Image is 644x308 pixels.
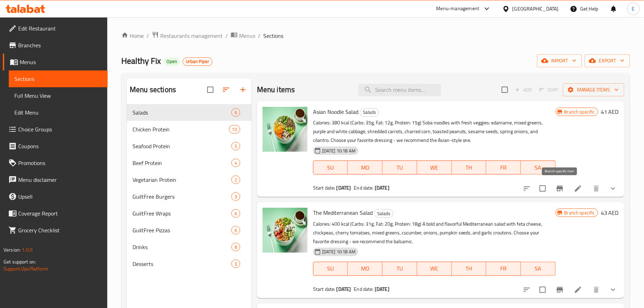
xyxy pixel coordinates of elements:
[417,160,452,174] button: WE
[313,107,358,117] span: Asian Noodle Salad
[375,183,389,192] b: [DATE]
[316,263,345,274] span: SU
[18,226,102,234] span: Grocery Checklist
[231,176,240,184] div: items
[9,104,108,121] a: Edit Menu
[452,160,487,174] button: TH
[18,125,102,134] span: Choice Groups
[121,31,630,40] nav: breadcrumb
[133,243,231,251] span: Drinks
[203,82,218,97] span: Select all sections
[382,160,417,174] button: TU
[121,32,144,40] a: Home
[130,84,176,95] h2: Menu sections
[385,163,414,173] span: TU
[18,192,102,201] span: Upsell
[18,24,102,33] span: Edit Restaurant
[164,57,180,66] div: Open
[231,226,240,234] div: items
[3,20,108,37] a: Edit Restaurant
[537,54,582,67] button: import
[521,262,556,276] button: SA
[375,285,389,294] b: [DATE]
[133,142,231,150] div: Seafood Protein
[574,184,582,193] a: Edit menu item
[232,261,240,267] span: 3
[319,148,358,154] span: [DATE] 10:18 AM
[588,281,605,298] button: delete
[436,5,480,13] div: Menu-management
[4,245,21,254] span: Version:
[535,181,550,196] span: Select to update
[313,207,373,218] span: The Mediterranean Salad
[3,138,108,155] a: Coupons
[417,262,452,276] button: WE
[232,143,240,150] span: 5
[133,176,231,184] span: Vegetarian Protein
[18,176,102,184] span: Menu disclaimer
[609,184,617,193] svg: Show Choices
[133,192,231,201] span: GuiltFree Burgers
[452,262,487,276] button: TH
[218,81,235,98] span: Sort sections
[605,180,622,197] button: show more
[231,31,255,40] a: Menus
[524,163,553,173] span: SA
[127,188,251,205] div: GuiltFree Burgers3
[4,257,36,266] span: Get support on:
[164,59,180,64] span: Open
[133,159,231,167] span: Beef Protein
[147,32,149,40] li: /
[18,142,102,150] span: Coupons
[121,53,161,69] span: Healthy Fix
[535,84,563,95] span: Select section first
[543,56,576,65] span: import
[239,32,255,40] span: Menus
[231,142,240,150] div: items
[313,285,335,294] span: Start date:
[232,227,240,234] span: 6
[374,210,393,218] span: Salads
[489,163,518,173] span: FR
[133,108,231,117] span: Salads
[232,109,240,116] span: 6
[319,248,358,255] span: [DATE] 10:18 AM
[229,125,240,134] div: items
[127,205,251,222] div: GuiltFree Wraps6
[316,163,345,173] span: SU
[562,109,598,115] span: Branch specific
[351,163,380,173] span: MO
[133,260,231,268] div: Desserts
[337,183,351,192] b: [DATE]
[258,32,260,40] li: /
[133,125,229,134] div: Chicken Protein
[127,171,251,188] div: Vegetarian Protein2
[313,118,556,145] p: Calories: 380 kcal (Carbs: 35g, Fat: 12g, Protein: 15g) Soba noodles with fresh veggies: edamame,...
[14,91,102,100] span: Full Menu View
[313,220,556,246] p: Calories: 400 kcal (Carbs: 31g, Fat: 20g, Protein: 18g) A bold and flavorful Mediterranean salad ...
[127,155,251,171] div: Beef Protein4
[18,159,102,167] span: Promotions
[127,255,251,272] div: Desserts3
[3,121,108,138] a: Choice Groups
[551,180,568,197] button: Branch-specific-item
[232,210,240,217] span: 6
[232,244,240,251] span: 8
[9,70,108,87] a: Sections
[354,285,374,294] span: End date:
[585,54,630,67] button: export
[535,282,550,297] span: Select to update
[18,41,102,49] span: Branches
[348,160,382,174] button: MO
[3,54,108,70] a: Menus
[263,107,307,152] img: Asian Noodle Salad
[374,209,393,218] div: Salads
[133,226,231,234] div: GuiltFree Pizzas
[512,84,535,95] span: Add item
[358,84,441,96] input: search
[360,108,379,117] div: Salads
[133,209,231,218] span: GuiltFree Wraps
